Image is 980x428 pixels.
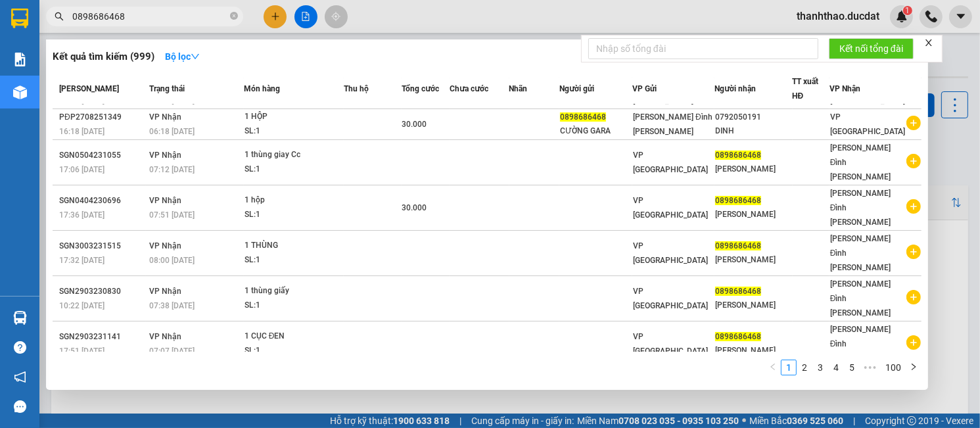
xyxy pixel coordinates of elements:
[59,110,145,124] div: PĐP2708251349
[633,332,708,356] span: VP [GEOGRAPHIC_DATA]
[715,151,761,160] span: 0898686468
[245,193,343,208] div: 1 hộp
[402,203,427,212] span: 30.000
[715,196,761,205] span: 0898686468
[906,245,921,259] span: plus-circle
[839,41,903,56] span: Kết nối tổng đài
[715,332,761,341] span: 0898686468
[59,239,145,253] div: SGN3003231515
[714,85,756,94] span: Người nhận
[230,12,238,20] span: close-circle
[59,285,145,298] div: SGN2903230830
[245,298,343,313] div: SL: 1
[14,400,26,413] span: message
[829,38,914,59] button: Kết nối tổng đài
[715,110,791,124] div: 0792050191
[782,360,796,375] a: 1
[906,199,921,214] span: plus-circle
[633,196,708,220] span: VP [GEOGRAPHIC_DATA]
[765,360,781,375] button: left
[154,46,210,67] button: Bộ lọcdown
[715,124,791,138] div: DINH
[59,210,105,220] span: 17:36 [DATE]
[244,85,280,94] span: Món hàng
[560,112,606,122] span: 0898686468
[781,360,797,375] li: 1
[797,360,812,375] a: 2
[715,298,791,312] div: [PERSON_NAME]
[830,279,891,318] span: [PERSON_NAME] Đình [PERSON_NAME]
[450,85,488,94] span: Chưa cước
[828,360,844,375] li: 4
[245,110,343,124] div: 1 HỘP
[59,301,105,310] span: 10:22 [DATE]
[830,325,891,363] span: [PERSON_NAME] Đình [PERSON_NAME]
[245,284,343,298] div: 1 thùng giấy
[560,124,632,138] div: CƯỜNG GARA
[830,143,891,181] span: [PERSON_NAME] Đình [PERSON_NAME]
[13,85,27,99] img: warehouse-icon
[59,149,145,162] div: SGN0504231055
[245,162,343,177] div: SL: 1
[59,165,105,174] span: 17:06 [DATE]
[59,96,105,105] span: 14:49 [DATE]
[149,346,195,356] span: 07:07 [DATE]
[588,38,818,59] input: Nhập số tổng đài
[149,301,195,310] span: 07:38 [DATE]
[906,360,922,375] li: Next Page
[715,253,791,267] div: [PERSON_NAME]
[245,344,343,358] div: SL: 1
[881,360,905,375] a: 100
[632,85,657,94] span: VP Gửi
[924,38,933,47] span: close
[715,208,791,222] div: [PERSON_NAME]
[72,9,227,24] input: Tìm tên, số ĐT hoặc mã đơn
[830,234,891,272] span: [PERSON_NAME] Đình [PERSON_NAME]
[765,360,781,375] li: Previous Page
[149,256,195,265] span: 08:00 [DATE]
[844,360,860,375] li: 5
[149,151,181,160] span: VP Nhận
[149,165,195,174] span: 07:12 [DATE]
[845,360,859,375] a: 5
[910,363,918,371] span: right
[13,311,27,325] img: warehouse-icon
[59,346,105,356] span: 17:51 [DATE]
[769,363,777,371] span: left
[633,112,712,136] span: [PERSON_NAME] Đình [PERSON_NAME]
[906,335,921,350] span: plus-circle
[11,9,28,28] img: logo-vxr
[812,360,828,375] li: 3
[402,85,439,94] span: Tổng cước
[245,253,343,268] div: SL: 1
[860,360,881,375] span: •••
[245,208,343,222] div: SL: 1
[860,360,881,375] li: Next 5 Pages
[715,287,761,296] span: 0898686468
[149,127,195,136] span: 06:18 [DATE]
[245,124,343,139] div: SL: 1
[715,162,791,176] div: [PERSON_NAME]
[906,154,921,168] span: plus-circle
[559,85,594,94] span: Người gửi
[59,127,105,136] span: 16:18 [DATE]
[53,50,154,64] h3: Kết quả tìm kiếm ( 999 )
[509,85,528,94] span: Nhãn
[829,360,843,375] a: 4
[633,151,708,174] span: VP [GEOGRAPHIC_DATA]
[191,52,200,61] span: down
[13,53,27,66] img: solution-icon
[813,360,828,375] a: 3
[402,120,427,129] span: 30.000
[14,371,26,383] span: notification
[793,78,819,101] span: TT xuất HĐ
[830,112,905,136] span: VP [GEOGRAPHIC_DATA]
[245,239,343,253] div: 1 THÙNG
[715,241,761,250] span: 0898686468
[906,360,922,375] button: right
[149,287,181,296] span: VP Nhận
[230,11,238,23] span: close-circle
[245,329,343,344] div: 1 CỤC ĐEN
[715,344,791,358] div: [PERSON_NAME]
[165,51,200,62] strong: Bộ lọc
